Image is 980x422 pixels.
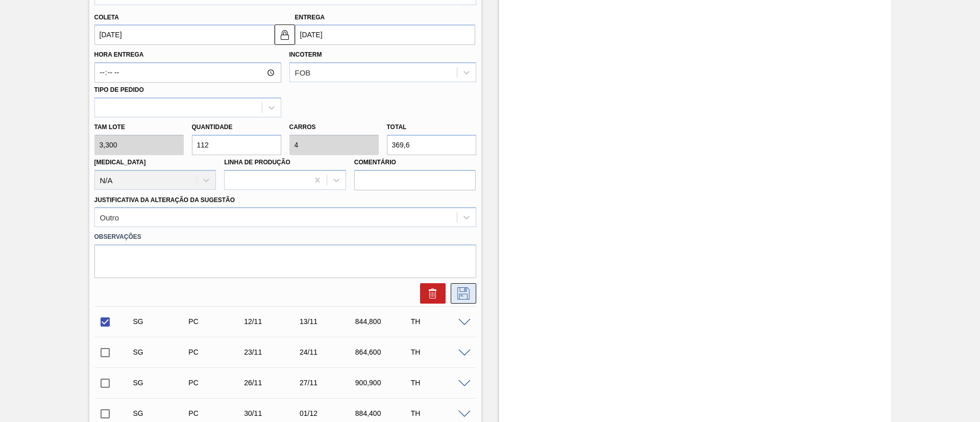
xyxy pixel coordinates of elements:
div: Salvar Sugestão [446,283,476,304]
div: Sugestão Criada [131,409,192,417]
div: 13/11/2025 [297,317,359,326]
div: Sugestão Criada [131,317,192,326]
div: 24/11/2025 [297,348,359,356]
label: Carros [289,123,316,131]
button: locked [275,24,295,45]
div: 12/11/2025 [241,317,303,326]
div: Sugestão Criada [131,348,192,356]
label: Tipo de pedido [94,86,144,93]
label: Hora Entrega [94,47,281,62]
div: Outro [100,213,119,222]
div: Sugestão Criada [131,379,192,387]
div: TH [408,409,470,417]
label: Coleta [94,14,119,21]
div: 30/11/2025 [241,409,303,417]
label: Quantidade [192,123,233,131]
div: Pedido de Compra [186,317,248,326]
label: Incoterm [289,51,322,58]
div: 01/12/2025 [297,409,359,417]
div: Excluir Sugestão [415,283,446,304]
div: 884,400 [353,409,414,417]
div: TH [408,348,470,356]
div: 27/11/2025 [297,379,359,387]
label: Justificativa da Alteração da Sugestão [94,196,235,204]
label: [MEDICAL_DATA] [94,159,146,166]
div: TH [408,317,470,326]
div: Pedido de Compra [186,379,248,387]
div: 844,800 [353,317,414,326]
label: Total [387,123,407,131]
input: dd/mm/yyyy [94,24,275,45]
div: 23/11/2025 [241,348,303,356]
label: Linha de Produção [224,159,290,166]
div: FOB [295,68,311,77]
div: 900,900 [353,379,414,387]
div: Pedido de Compra [186,348,248,356]
div: 864,600 [353,348,414,356]
div: TH [408,379,470,387]
input: dd/mm/yyyy [295,24,475,45]
div: Pedido de Compra [186,409,248,417]
img: locked [279,29,291,41]
label: Entrega [295,14,325,21]
div: 26/11/2025 [241,379,303,387]
label: Observações [94,230,476,244]
label: Tam lote [94,120,184,135]
label: Comentário [354,155,476,170]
